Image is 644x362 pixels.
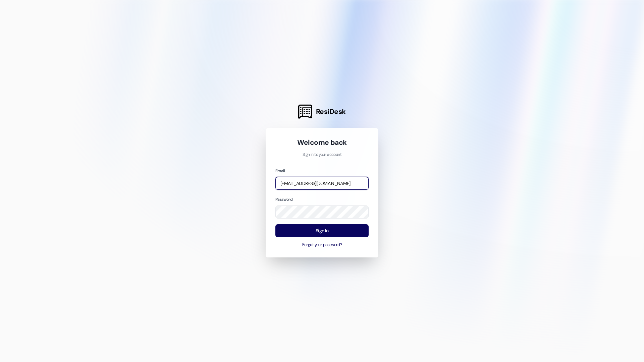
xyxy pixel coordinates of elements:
button: Forgot your password? [275,242,369,248]
h1: Welcome back [275,138,369,147]
label: Email [275,168,285,174]
label: Password [275,197,292,202]
input: name@example.com [275,177,369,190]
img: ResiDesk Logo [298,105,312,119]
span: ResiDesk [316,107,346,116]
p: Sign in to your account [275,152,369,158]
button: Sign In [275,224,369,237]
